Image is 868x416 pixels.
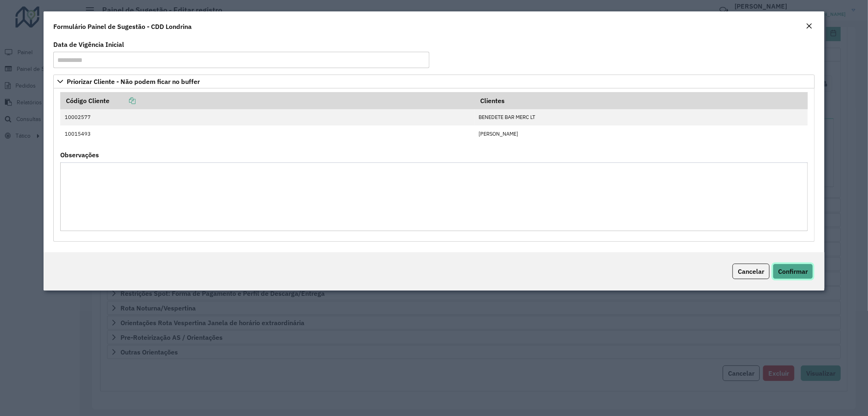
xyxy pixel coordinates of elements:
button: Confirmar [773,264,813,279]
td: [PERSON_NAME] [474,125,808,142]
th: Clientes [474,92,808,109]
td: 10015493 [60,125,474,142]
button: Cancelar [732,264,770,279]
th: Código Cliente [60,92,474,109]
td: 10002577 [60,109,474,125]
h4: Formulário Painel de Sugestão - CDD Londrina [53,22,192,31]
a: Copiar [109,97,136,105]
span: Cancelar [738,267,764,275]
td: BENEDETE BAR MERC LT [474,109,808,125]
em: Fechar [806,23,812,29]
a: Priorizar Cliente - Não podem ficar no buffer [53,75,815,88]
label: Observações [60,150,99,160]
button: Close [803,21,815,32]
span: Priorizar Cliente - Não podem ficar no buffer [67,78,200,85]
span: Confirmar [778,267,808,275]
div: Priorizar Cliente - Não podem ficar no buffer [53,88,815,242]
label: Data de Vigência Inicial [53,40,124,49]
